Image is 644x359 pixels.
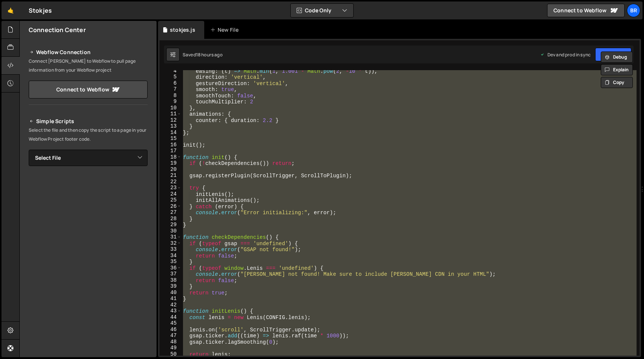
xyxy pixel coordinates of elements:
[160,308,181,314] div: 43
[160,117,181,124] div: 12
[160,179,181,185] div: 22
[291,4,353,17] button: Code Only
[627,4,640,17] a: br
[160,327,181,333] div: 46
[160,209,181,216] div: 27
[196,51,222,58] div: 18 hours ago
[160,259,181,265] div: 35
[170,26,195,34] div: stokjes.js
[160,93,181,99] div: 8
[160,80,181,87] div: 6
[160,123,181,129] div: 13
[540,51,591,58] div: Dev and prod in sync
[160,99,181,105] div: 9
[160,333,181,339] div: 47
[160,86,181,93] div: 7
[160,222,181,228] div: 29
[160,296,181,302] div: 41
[160,314,181,321] div: 44
[29,48,148,57] h2: Webflow Connection
[160,283,181,290] div: 39
[29,178,148,246] iframe: YouTube video player
[160,277,181,284] div: 38
[160,68,181,74] div: 4
[160,185,181,191] div: 23
[160,351,181,358] div: 50
[160,105,181,111] div: 10
[160,74,181,80] div: 5
[160,148,181,154] div: 17
[160,203,181,210] div: 26
[183,51,222,58] div: Saved
[160,302,181,308] div: 42
[160,197,181,203] div: 25
[547,4,625,17] a: Connect to Webflow
[160,160,181,166] div: 19
[160,129,181,136] div: 14
[29,81,148,99] a: Connect to Webflow
[601,64,633,75] button: Explain
[160,290,181,296] div: 40
[160,271,181,277] div: 37
[595,48,631,61] button: Save
[160,191,181,197] div: 24
[160,265,181,271] div: 36
[160,339,181,345] div: 48
[160,234,181,240] div: 31
[160,253,181,259] div: 34
[160,154,181,160] div: 18
[29,6,52,15] div: Stokjes
[160,228,181,234] div: 30
[1,1,20,19] a: 🤙
[160,240,181,247] div: 32
[601,51,633,63] button: Debug
[160,345,181,351] div: 49
[160,246,181,253] div: 33
[29,250,148,318] iframe: YouTube video player
[160,216,181,222] div: 28
[160,166,181,173] div: 20
[29,117,148,126] h2: Simple Scripts
[29,126,148,144] p: Select the file and then copy the script to a page in your Webflow Project footer code.
[160,172,181,179] div: 21
[29,26,86,34] h2: Connection Center
[160,320,181,327] div: 45
[160,111,181,117] div: 11
[160,135,181,142] div: 15
[160,142,181,148] div: 16
[601,77,633,88] button: Copy
[29,57,148,75] p: Connect [PERSON_NAME] to Webflow to pull page information from your Webflow project
[210,26,241,34] div: New File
